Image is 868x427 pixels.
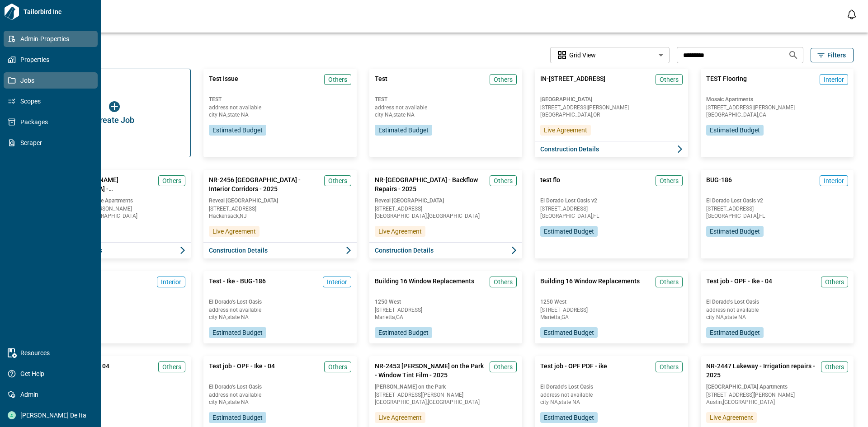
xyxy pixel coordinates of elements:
span: [STREET_ADDRESS] [706,206,848,211]
span: NR-2456 [GEOGRAPHIC_DATA] - Interior Corridors - 2025 [209,175,320,193]
span: Filters [827,51,846,60]
span: Tailorbird Inc [20,7,98,16]
span: Others [825,277,844,286]
span: Estimated Budget [544,328,594,337]
span: Test job - OPF PDF - ike [540,361,607,380]
a: Properties [4,52,98,68]
span: [GEOGRAPHIC_DATA] , CA [706,112,848,117]
span: [STREET_ADDRESS] [375,307,517,313]
span: Construction Details [375,246,434,255]
span: Estimated Budget [710,227,760,236]
span: Marietta , GA [540,314,682,320]
span: city NA , state NA [375,112,517,117]
span: Test [375,74,387,92]
button: Construction Details [535,141,688,157]
span: Estimated Budget [710,328,760,337]
span: Mosaic Apartments [706,96,848,103]
span: [STREET_ADDRESS][PERSON_NAME] [706,105,848,110]
span: BUG-186 [706,175,732,193]
a: Packages [4,114,98,130]
span: El Dorado's Lost Oasis [540,383,682,390]
span: [GEOGRAPHIC_DATA] [540,96,682,103]
span: [GEOGRAPHIC_DATA] , [GEOGRAPHIC_DATA] [375,399,517,405]
span: Live Agreement [544,126,587,135]
span: [STREET_ADDRESS][PERSON_NAME] [43,206,185,211]
span: TEST [209,96,351,103]
span: Others [660,75,679,84]
span: [STREET_ADDRESS][PERSON_NAME] [375,392,517,398]
span: NR-2453 [PERSON_NAME] on the Park - Window Tint Film - 2025 [375,361,486,380]
span: IN-[STREET_ADDRESS] [540,74,605,92]
button: Construction Details [38,242,191,258]
span: Marietta , GA [375,314,517,320]
span: Admin-Properties [16,34,89,43]
span: [GEOGRAPHIC_DATA] Apartments [706,383,848,390]
span: El Dorado's Lost Oasis [43,298,185,305]
span: [STREET_ADDRESS] [209,206,351,211]
img: icon button [109,101,120,112]
span: Others [494,176,513,185]
span: [STREET_ADDRESS][PERSON_NAME] [706,392,848,398]
span: 1250 West [540,298,682,305]
span: city NA , state NA [706,314,848,320]
span: test flo [540,175,560,193]
a: Scraper [4,135,98,151]
span: El Dorado's Lost Oasis [209,298,351,305]
span: city NA , state NA [43,399,185,405]
button: Filters [811,48,854,62]
span: city NA , state NA [209,399,351,405]
span: Others [162,176,181,185]
span: Interior [161,277,181,286]
span: Construction Details [209,246,268,255]
span: Others [328,75,347,84]
span: Others [162,362,181,371]
div: Without label [550,46,670,65]
span: Test - Ike - BUG-186 [209,277,266,295]
span: [PERSON_NAME] , [GEOGRAPHIC_DATA] [43,213,185,219]
span: Create Job [94,116,134,125]
span: city NA , state NA [43,314,185,320]
span: city NA , state NA [540,399,682,405]
span: Estimated Budget [544,413,594,422]
span: [STREET_ADDRESS] [540,307,682,313]
span: Test job - OPF - Ike - 04 [706,277,772,295]
span: address not available [706,307,848,313]
span: Live Agreement [710,413,753,422]
a: Jobs [4,72,98,89]
span: Scraper [16,138,89,147]
span: Reveal [GEOGRAPHIC_DATA] [209,197,351,204]
span: Interior [824,75,844,84]
a: Admin [4,386,98,403]
span: Others [328,176,347,185]
span: Estimated Budget [378,328,429,337]
span: Others [660,277,679,286]
span: El Dorado Lost Oasis v2 [706,197,848,204]
span: Reveal [GEOGRAPHIC_DATA] [375,197,517,204]
span: address not available [209,307,351,313]
span: Others [494,277,513,286]
button: Search jobs [784,46,802,64]
span: El Dorado Lost Oasis v2 [540,197,682,204]
span: city NA , state NA [209,314,351,320]
span: Scopes [16,97,89,106]
span: El Dorado's Lost Oasis [43,383,185,390]
span: Others [494,362,513,371]
span: [STREET_ADDRESS] [375,206,517,211]
span: Estimated Budget [212,328,263,337]
span: Others [494,75,513,84]
span: [STREET_ADDRESS][PERSON_NAME] [540,105,682,110]
span: Estimated Budget [378,126,429,135]
span: Others [660,362,679,371]
span: Interior [327,277,347,286]
span: [STREET_ADDRESS] [540,206,682,211]
span: Hackensack , NJ [209,213,351,219]
span: [PERSON_NAME] on the Park [375,383,517,390]
span: Construction Details [540,145,599,154]
span: Building 16 Window Replacements [375,277,474,295]
span: TEST Flooring [706,74,747,92]
span: Get Help [16,369,89,378]
span: Test job - OPF - Ike - 04 [209,361,275,380]
span: Live Agreement [378,413,422,422]
span: Live Agreement [212,227,256,236]
span: address not available [43,392,185,398]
